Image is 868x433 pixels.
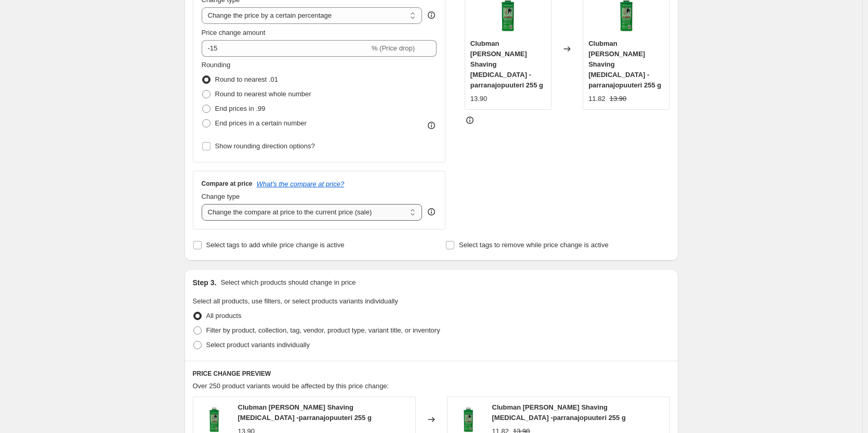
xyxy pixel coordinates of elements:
[206,341,310,349] span: Select product variants individually
[470,40,543,89] span: Clubman [PERSON_NAME] Shaving [MEDICAL_DATA] -parranajopuuteri 255 g
[470,94,488,104] div: 13.90
[426,207,437,217] div: help
[215,90,311,98] span: Round to nearest whole number
[588,40,661,89] span: Clubman [PERSON_NAME] Shaving [MEDICAL_DATA] -parranajopuuteri 255 g
[202,61,231,69] span: Rounding
[206,312,242,320] span: All products
[257,180,345,188] button: What's the compare at price?
[220,277,356,288] p: Select which products should change in price
[610,94,627,104] strike: 13.90
[215,142,315,150] span: Show rounding direction options?
[193,297,398,305] span: Select all products, use filters, or select products variants individually
[206,326,440,334] span: Filter by product, collection, tag, vendor, product type, variant title, or inventory
[372,44,415,52] span: % (Price drop)
[202,193,240,200] span: Change type
[215,105,266,112] span: End prices in .99
[202,29,266,36] span: Price change amount
[206,241,345,249] span: Select tags to add while price change is active
[215,75,278,83] span: Round to nearest .01
[426,10,437,20] div: help
[202,180,253,188] h3: Compare at price
[202,40,370,57] input: -15
[459,241,609,249] span: Select tags to remove while price change is active
[193,277,217,288] h2: Step 3.
[238,403,372,422] span: Clubman [PERSON_NAME] Shaving [MEDICAL_DATA] -parranajopuuteri 255 g
[215,119,307,127] span: End prices in a certain number
[492,403,626,422] span: Clubman [PERSON_NAME] Shaving [MEDICAL_DATA] -parranajopuuteri 255 g
[588,94,606,104] div: 11.82
[193,382,389,390] span: Over 250 product variants would be affected by this price change:
[193,370,670,378] h6: PRICE CHANGE PREVIEW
